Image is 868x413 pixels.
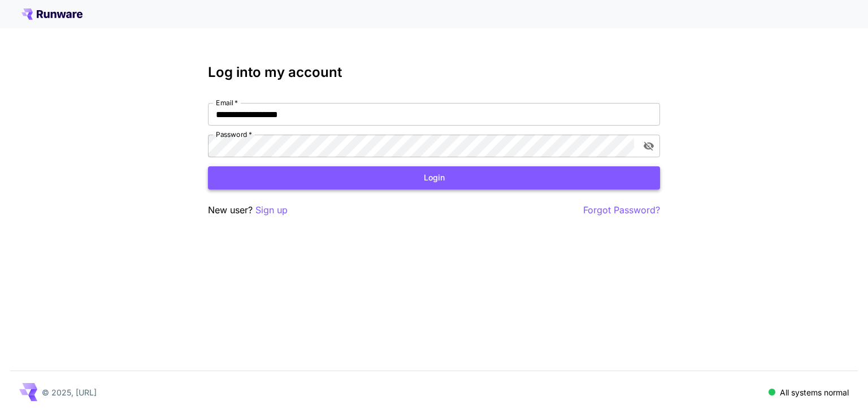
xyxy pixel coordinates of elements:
[583,203,660,217] button: Forgot Password?
[780,386,849,398] p: All systems normal
[208,64,660,80] h3: Log into my account
[255,203,288,217] button: Sign up
[208,203,288,217] p: New user?
[42,386,97,398] p: © 2025, [URL]
[208,166,660,190] button: Login
[639,136,659,156] button: toggle password visibility
[216,130,252,139] label: Password
[216,98,238,107] label: Email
